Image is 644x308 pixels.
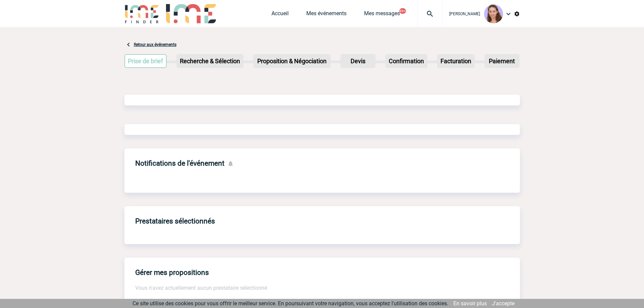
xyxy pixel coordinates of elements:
[135,268,209,277] h4: Gérer mes propositions
[254,55,330,67] p: Proposition & Négociation
[484,4,503,23] img: 101030-1.png
[341,55,375,67] p: Devis
[438,55,474,67] p: Facturation
[124,4,160,23] img: IME-Finder
[399,8,406,14] button: 99+
[492,300,515,307] a: J'accepte
[453,300,487,307] a: En savoir plus
[125,55,166,67] p: Prise de brief
[177,55,243,67] p: Recherche & Sélection
[134,42,176,47] a: Retour aux événements
[135,159,224,167] h4: Notifications de l'événement
[133,300,448,307] span: Ce site utilise des cookies pour vous offrir le meilleur service. En poursuivant votre navigation...
[306,10,347,20] a: Mes événements
[386,55,427,67] p: Confirmation
[449,11,480,16] span: [PERSON_NAME]
[485,55,519,67] p: Paiement
[271,10,289,20] a: Accueil
[135,285,509,291] p: Vous n'avez actuellement aucun prestataire sélectionné
[364,10,400,20] a: Mes messages
[135,217,215,225] h4: Prestataires sélectionnés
